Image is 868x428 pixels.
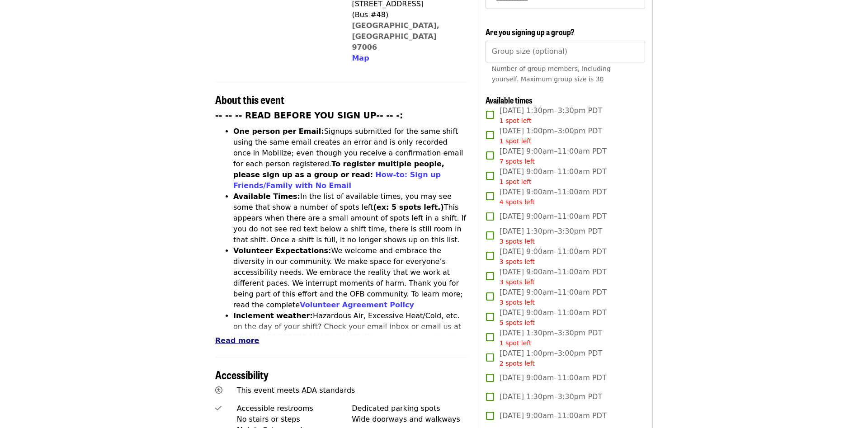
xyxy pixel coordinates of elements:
[500,372,607,383] span: [DATE] 9:00am–11:00am PDT
[215,335,259,346] button: Read more
[500,410,607,421] span: [DATE] 9:00am–11:00am PDT
[500,360,535,367] span: 2 spots left
[500,267,607,287] span: [DATE] 9:00am–11:00am PDT
[215,386,222,395] i: universal-access icon
[500,105,602,126] span: [DATE] 1:30pm–3:30pm PDT
[500,117,532,124] span: 1 spot left
[215,111,403,120] strong: -- -- -- READ BEFORE YOU SIGN UP-- -- -:
[500,307,607,328] span: [DATE] 9:00am–11:00am PDT
[500,278,535,286] span: 3 spots left
[352,414,467,425] div: Wide doorways and walkways
[373,203,443,212] strong: (ex: 5 spots left.)
[486,26,575,38] span: Are you signing up a group?
[486,94,533,106] span: Available times
[233,127,324,136] strong: One person per Email:
[500,187,607,207] span: [DATE] 9:00am–11:00am PDT
[215,367,269,382] span: Accessibility
[215,404,222,413] i: check icon
[500,198,535,206] span: 4 spots left
[352,9,459,20] div: (Bus #48)
[352,54,369,62] span: Map
[500,319,535,326] span: 5 spots left
[500,287,607,307] span: [DATE] 9:00am–11:00am PDT
[500,258,535,265] span: 3 spots left
[233,245,467,310] li: We welcome and embrace the diversity in our community. We make space for everyone’s accessibility...
[215,91,284,107] span: About this event
[500,178,532,185] span: 1 spot left
[233,311,313,320] strong: Inclement weather:
[233,192,300,201] strong: Available Times:
[500,246,607,267] span: [DATE] 9:00am–11:00am PDT
[500,126,602,146] span: [DATE] 1:00pm–3:00pm PDT
[237,414,352,425] div: No stairs or steps
[233,310,467,365] li: Hazardous Air, Excessive Heat/Cold, etc. on the day of your shift? Check your email inbox or emai...
[500,238,535,245] span: 3 spots left
[233,160,444,179] strong: To register multiple people, please sign up as a group or read:
[500,158,535,165] span: 7 spots left
[237,386,355,395] span: This event meets ADA standards
[233,126,467,191] li: Signups submitted for the same shift using the same email creates an error and is only recorded o...
[233,246,331,255] strong: Volunteer Expectations:
[500,146,607,166] span: [DATE] 9:00am–11:00am PDT
[237,403,352,414] div: Accessible restrooms
[492,65,611,83] span: Number of group members, including yourself. Maximum group size is 30
[500,211,607,222] span: [DATE] 9:00am–11:00am PDT
[352,403,467,414] div: Dedicated parking spots
[352,53,369,64] button: Map
[500,137,532,145] span: 1 spot left
[300,301,414,309] a: Volunteer Agreement Policy
[500,226,602,246] span: [DATE] 1:30pm–3:30pm PDT
[500,348,602,368] span: [DATE] 1:00pm–3:00pm PDT
[233,170,441,190] a: How-to: Sign up Friends/Family with No Email
[233,191,467,245] li: In the list of available times, you may see some that show a number of spots left This appears wh...
[500,339,532,347] span: 1 spot left
[215,336,259,345] span: Read more
[500,299,535,306] span: 3 spots left
[500,166,607,187] span: [DATE] 9:00am–11:00am PDT
[500,391,602,402] span: [DATE] 1:30pm–3:30pm PDT
[500,328,602,348] span: [DATE] 1:30pm–3:30pm PDT
[352,21,439,52] a: [GEOGRAPHIC_DATA], [GEOGRAPHIC_DATA] 97006
[486,41,645,62] input: [object Object]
